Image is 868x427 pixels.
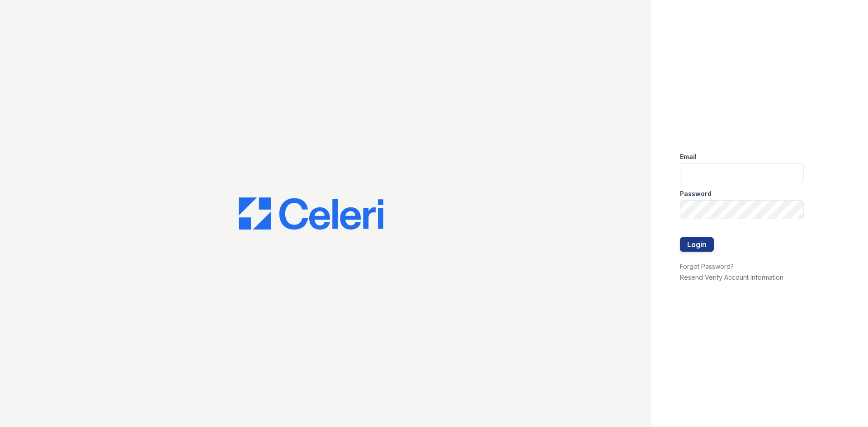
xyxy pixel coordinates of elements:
[680,152,697,161] label: Email
[239,197,383,230] img: CE_Logo_Blue-a8612792a0a2168367f1c8372b55b34899dd931a85d93a1a3d3e32e68fde9ad4.png
[680,273,783,281] a: Resend Verify Account Information
[680,189,712,198] label: Password
[680,237,714,252] button: Login
[680,263,734,270] a: Forgot Password?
